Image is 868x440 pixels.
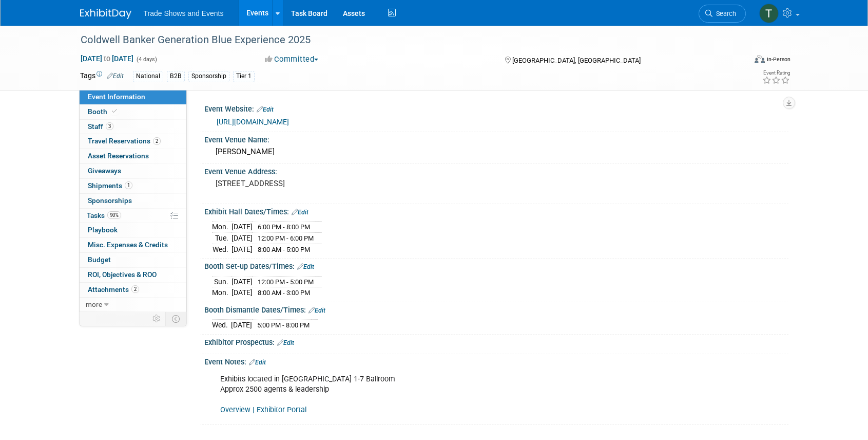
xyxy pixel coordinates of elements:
[277,339,294,346] a: Edit
[88,255,111,264] span: Budget
[188,71,229,82] div: Sponsorship
[148,312,166,325] td: Personalize Event Tab Strip
[131,285,139,293] span: 2
[766,56,790,63] div: In-Person
[220,406,306,414] a: Overview | Exhibitor Portal
[212,287,232,298] td: Mon.
[80,268,186,282] a: ROI, Objectives & ROO
[512,57,641,64] span: [GEOGRAPHIC_DATA], [GEOGRAPHIC_DATA]
[80,70,124,82] td: Tags
[204,354,788,368] div: Event Notes:
[136,56,157,63] span: (4 days)
[88,270,157,279] span: ROI, Objectives & ROO
[107,72,124,80] a: Edit
[167,71,185,82] div: B2B
[204,204,788,217] div: Exhibit Hall Dates/Times:
[204,132,788,145] div: Event Venue Name:
[204,335,788,348] div: Exhibitor Prospectus:
[212,222,232,233] td: Mon.
[106,122,113,130] span: 3
[232,244,253,254] td: [DATE]
[88,107,119,116] span: Booth
[297,263,314,270] a: Edit
[80,90,186,104] a: Event Information
[80,134,186,149] a: Travel Reservations2
[80,209,186,223] a: Tasks90%
[88,285,139,294] span: Attachments
[212,233,232,244] td: Tue.
[80,298,186,312] a: more
[212,276,232,287] td: Sun.
[258,289,310,297] span: 8:00 AM - 3:00 PM
[257,106,274,113] a: Edit
[80,105,186,119] a: Booth
[112,108,117,114] i: Booth reservation complete
[80,149,186,163] a: Asset Reservations
[80,194,186,208] a: Sponsorships
[232,222,253,233] td: [DATE]
[212,244,232,254] td: Wed.
[102,54,112,63] span: to
[212,320,231,331] td: Wed.
[249,359,266,366] a: Edit
[232,287,253,298] td: [DATE]
[232,233,253,244] td: [DATE]
[258,278,314,286] span: 12:00 PM - 5:00 PM
[107,211,121,219] span: 90%
[212,144,781,160] div: [PERSON_NAME]
[77,31,730,49] div: Coldwell Banker Generation Blue Experience 2025
[233,71,255,82] div: Tier 1
[759,4,779,23] img: Tiff Wagner
[80,120,186,134] a: Staff3
[80,238,186,252] a: Misc. Expenses & Credits
[80,164,186,178] a: Giveaways
[144,9,224,17] span: Trade Shows and Events
[217,118,289,126] a: [URL][DOMAIN_NAME]
[80,9,131,19] img: ExhibitDay
[88,122,113,131] span: Staff
[88,196,132,205] span: Sponsorships
[88,137,161,145] span: Travel Reservations
[204,302,788,316] div: Booth Dismantle Dates/Times:
[232,276,253,287] td: [DATE]
[685,53,791,69] div: Event Format
[213,369,676,420] div: Exhibits located in [GEOGRAPHIC_DATA] 1-7 Ballroom Approx 2500 agents & leadership
[87,211,121,219] span: Tasks
[125,181,132,189] span: 1
[204,259,788,272] div: Booth Set-up Dates/Times:
[80,179,186,193] a: Shipments1
[80,283,186,297] a: Attachments2
[762,70,790,76] div: Event Rating
[231,320,252,331] td: [DATE]
[133,71,163,82] div: National
[80,54,134,63] span: [DATE] [DATE]
[80,223,186,237] a: Playbook
[261,54,322,65] button: Committed
[88,93,145,101] span: Event Information
[699,5,746,23] a: Search
[257,321,310,329] span: 5:00 PM - 8:00 PM
[86,300,102,308] span: more
[258,234,314,242] span: 12:00 PM - 6:00 PM
[88,181,132,190] span: Shipments
[88,226,118,234] span: Playbook
[80,253,186,267] a: Budget
[204,101,788,115] div: Event Website:
[153,137,161,145] span: 2
[88,167,121,175] span: Giveaways
[712,10,736,17] span: Search
[258,246,310,253] span: 8:00 AM - 5:00 PM
[292,209,308,216] a: Edit
[88,152,149,160] span: Asset Reservations
[216,179,436,188] pre: [STREET_ADDRESS]
[88,241,168,249] span: Misc. Expenses & Credits
[258,223,310,231] span: 6:00 PM - 8:00 PM
[755,55,765,63] img: Format-Inperson.png
[165,312,186,325] td: Toggle Event Tabs
[204,164,788,177] div: Event Venue Address:
[308,307,325,314] a: Edit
